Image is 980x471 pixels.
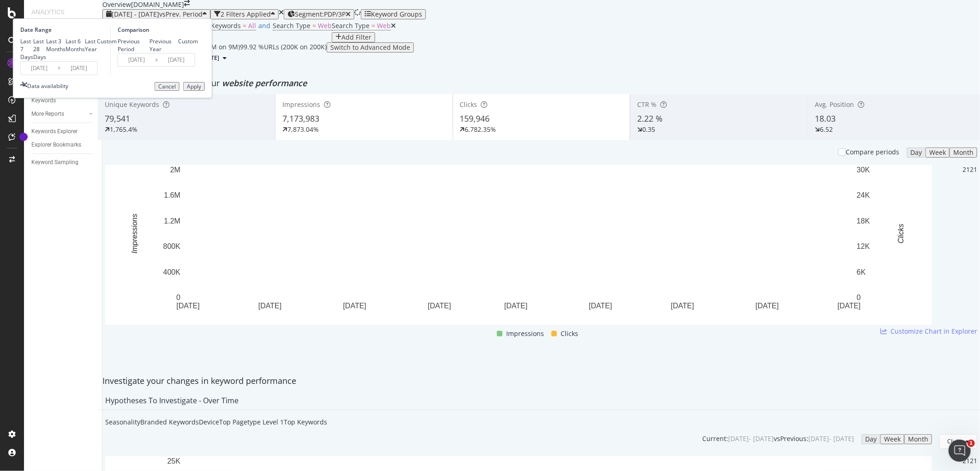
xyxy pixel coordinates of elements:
[97,37,117,45] div: Custom
[27,82,68,90] div: Data availability
[974,165,977,174] div: 1
[31,158,78,167] div: Keyword Sampling
[332,21,370,30] span: Search Type
[155,82,179,91] button: Cancel
[140,418,199,427] div: Branded Keywords
[33,37,46,61] div: Last 28 Days
[199,418,219,427] div: Device
[506,328,544,339] span: Impressions
[131,214,138,253] text: Impressions
[287,125,319,134] div: 7,873.04%
[880,327,977,336] a: Customize Chart in Explorer
[19,133,28,141] div: Tooltip anchor
[465,125,496,134] div: 6,782.35%
[105,100,159,109] span: Unique Keywords
[66,37,85,53] div: Last 6 Months
[820,125,833,134] div: 6.52
[857,294,861,301] text: 0
[361,9,426,19] button: Keyword Groups
[31,109,64,119] div: More Reports
[907,147,926,158] button: Day
[341,34,371,41] div: Add Filter
[950,147,977,158] button: Month
[105,418,140,427] div: Seasonality
[187,83,201,90] div: Apply
[637,100,657,109] span: CTR %
[222,77,307,88] span: website performance
[258,21,270,30] span: and
[904,434,932,444] button: Month
[31,109,86,119] a: More Reports
[857,166,870,174] text: 30K
[112,10,159,18] span: [DATE] - [DATE]
[962,165,966,174] div: 2
[167,457,181,465] text: 25K
[118,26,198,34] div: Comparison
[258,302,281,310] text: [DATE]
[949,440,971,462] iframe: Intercom live chat
[327,42,414,53] button: Switch to Advanced Mode
[371,11,422,18] div: Keyword Groups
[947,437,962,445] span: Clicks
[20,37,33,61] div: Last 7 Days
[248,21,256,30] span: All
[102,77,980,89] div: Detect big movements in your
[974,456,977,465] div: 1
[371,21,375,30] span: =
[31,127,96,136] a: Keywords Explorer
[176,294,180,301] text: 0
[968,440,975,447] span: 1
[197,53,230,64] button: [DATE]
[21,62,58,75] input: Start Date
[240,42,327,53] div: 99.92 % URLs ( 200K on 200K )
[857,217,870,225] text: 18K
[85,37,97,53] div: Last Year
[857,268,866,276] text: 6K
[284,418,327,427] div: Top Keywords
[158,53,195,66] input: End Date
[279,9,284,16] div: times
[728,434,774,443] div: [DATE] - [DATE]
[970,165,974,174] div: 2
[295,10,346,18] span: Segment: PDP/3P
[170,166,180,174] text: 2M
[756,302,779,310] text: [DATE]
[318,21,332,30] span: Web
[929,149,946,156] div: Week
[939,434,977,449] button: Clicks
[149,37,178,53] div: Previous Year
[884,436,901,443] div: Week
[31,140,96,150] a: Explorer Bookmarks
[102,9,210,19] button: [DATE] - [DATE]vsPrev. Period
[808,434,854,443] div: [DATE] - [DATE]
[642,125,655,134] div: 0.35
[31,96,56,106] div: Keywords
[774,434,808,443] div: vs Previous :
[163,242,181,250] text: 800K
[210,9,279,19] button: 2 Filters Applied
[846,147,899,157] div: Compare periods
[31,96,96,106] a: Keywords
[178,37,198,45] div: Custom
[377,21,391,30] span: Web
[118,37,150,53] div: Previous Period
[343,302,366,310] text: [DATE]
[890,327,977,336] span: Customize Chart in Explorer
[243,21,246,30] span: =
[815,113,836,124] span: 18.03
[31,127,78,136] div: Keywords Explorer
[861,434,880,444] button: Day
[897,224,905,244] text: Clicks
[837,302,860,310] text: [DATE]
[284,9,354,19] button: Segment:PDP/3P
[312,21,316,30] span: =
[46,37,66,53] div: Last 3 Months
[865,436,877,443] div: Day
[211,21,241,30] span: Keywords
[105,165,932,325] div: A chart.
[31,7,95,17] div: Analytics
